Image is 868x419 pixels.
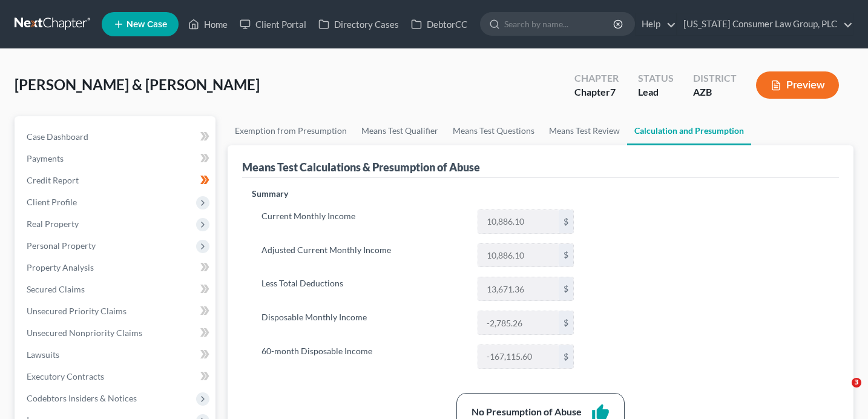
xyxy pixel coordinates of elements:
input: 0.00 [478,244,559,267]
span: 7 [610,86,616,97]
div: AZB [693,85,737,99]
label: 60-month Disposable Income [255,345,472,369]
span: Case Dashboard [27,131,88,142]
span: Payments [27,153,64,163]
a: Help [636,13,676,35]
span: Codebtors Insiders & Notices [27,393,137,403]
label: Disposable Monthly Income [255,311,472,335]
input: Search by name... [504,13,615,35]
a: Means Test Questions [446,116,542,145]
span: Lawsuits [27,349,59,360]
span: Executory Contracts [27,371,104,381]
a: Executory Contracts [17,366,215,388]
div: $ [559,244,573,267]
span: Secured Claims [27,284,85,294]
input: 0.00 [478,210,559,233]
span: Unsecured Nonpriority Claims [27,328,142,338]
span: Client Profile [27,197,77,207]
a: Calculation and Presumption [627,116,751,145]
div: Chapter [574,71,619,85]
a: Unsecured Nonpriority Claims [17,322,215,344]
a: Exemption from Presumption [228,116,354,145]
input: 0.00 [478,345,559,368]
span: Property Analysis [27,262,94,272]
a: DebtorCC [405,13,473,35]
a: Home [182,13,234,35]
a: Payments [17,148,215,170]
a: Unsecured Priority Claims [17,300,215,322]
a: Means Test Qualifier [354,116,446,145]
a: Case Dashboard [17,126,215,148]
iframe: Intercom live chat [827,378,856,407]
div: No Presumption of Abuse [472,405,582,419]
span: 3 [852,378,861,388]
div: Lead [638,85,674,99]
div: District [693,71,737,85]
label: Less Total Deductions [255,277,472,301]
span: [PERSON_NAME] & [PERSON_NAME] [15,76,260,93]
a: [US_STATE] Consumer Law Group, PLC [677,13,853,35]
span: Real Property [27,219,79,229]
div: Status [638,71,674,85]
input: 0.00 [478,277,559,300]
span: New Case [127,20,167,29]
label: Adjusted Current Monthly Income [255,243,472,268]
div: $ [559,311,573,334]
div: Means Test Calculations & Presumption of Abuse [242,160,480,174]
div: $ [559,210,573,233]
a: Secured Claims [17,279,215,300]
div: Chapter [574,85,619,99]
a: Directory Cases [312,13,405,35]
span: Personal Property [27,240,96,251]
a: Lawsuits [17,344,215,366]
a: Client Portal [234,13,312,35]
label: Current Monthly Income [255,209,472,234]
input: 0.00 [478,311,559,334]
p: Summary [252,188,584,200]
button: Preview [756,71,839,99]
div: $ [559,277,573,300]
div: $ [559,345,573,368]
a: Property Analysis [17,257,215,279]
span: Credit Report [27,175,79,185]
a: Credit Report [17,170,215,191]
a: Means Test Review [542,116,627,145]
span: Unsecured Priority Claims [27,306,127,316]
